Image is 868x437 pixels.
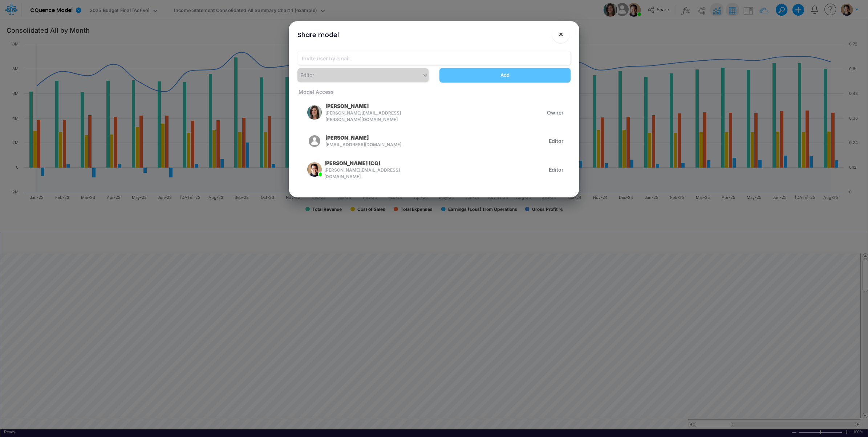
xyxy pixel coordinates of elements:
[552,25,569,43] button: Close
[549,166,564,173] span: Editor
[307,162,322,177] img: rounded user avatar
[325,110,406,123] span: [PERSON_NAME][EMAIL_ADDRESS][PERSON_NAME][DOMAIN_NAME]
[297,51,571,65] input: Invite user by email
[325,141,401,148] span: [EMAIL_ADDRESS][DOMAIN_NAME]
[325,102,369,110] p: [PERSON_NAME]
[324,167,406,180] span: [PERSON_NAME][EMAIL_ADDRESS][DOMAIN_NAME]
[547,109,564,116] span: Owner
[297,30,339,40] div: Share model
[307,134,322,148] img: rounded user avatar
[549,137,564,145] span: Editor
[307,105,322,120] img: rounded user avatar
[559,29,563,38] span: ×
[324,159,380,167] p: [PERSON_NAME] (CQ)
[325,134,369,141] p: [PERSON_NAME]
[297,89,334,95] span: Model Access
